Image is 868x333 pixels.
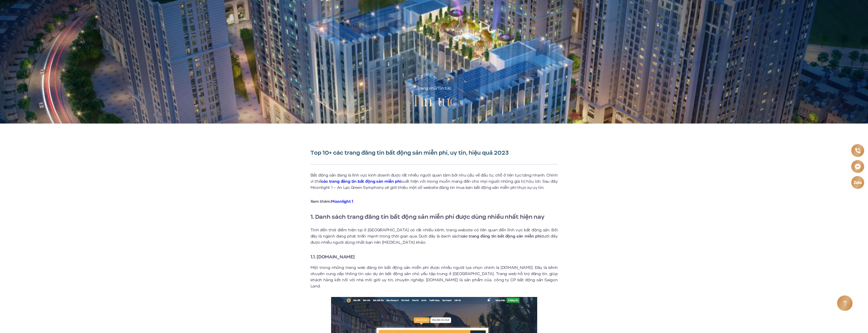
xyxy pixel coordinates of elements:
strong: Xem thêm: [310,199,353,204]
span: Tin tức [438,85,451,91]
p: Một trong những trang web đăng tin bất động sản miễn phí được nhiều người lựa chọn chính là [DOMA... [310,265,558,289]
strong: các trang đăng tin bất động sản miễn phí [461,233,541,239]
p: Bất động sản đang là lĩnh vực kinh doanh được rất nhiều người quan tâm bởi nhu cầu về đầu tư, chỗ... [310,172,558,191]
a: các trang đăng tin bất động sản miễn phí [321,179,401,184]
strong: 1. Danh sách trang đăng tin bất động sản miễn phí được dùng nhiều nhất hiện nay [310,212,544,221]
img: Zalo icon [853,181,862,185]
div: / [417,85,451,92]
p: Tính đến thời điểm hiện tại ở [GEOGRAPHIC_DATA] có rất nhiều kênh, trang website có liên quan đến... [310,227,558,246]
img: Messenger icon [854,163,861,170]
h2: Tin tức [411,92,457,112]
a: Trang chủ [417,85,436,91]
h1: Top 10+ các trang đăng tin bất động sản miễn phí, uy tín, hiệu quả 2023 [310,149,558,156]
strong: 1.1. [DOMAIN_NAME] [310,253,355,260]
img: Phone icon [855,148,861,154]
img: Arrow icon [843,300,847,306]
a: Moonlight 1 [331,199,353,204]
